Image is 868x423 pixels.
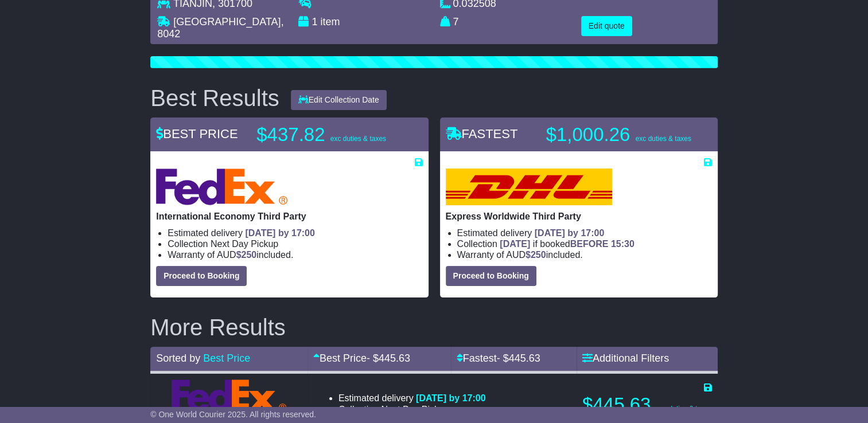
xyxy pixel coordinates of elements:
span: 1 [312,16,317,28]
li: Estimated delivery [457,228,712,238]
p: International Economy Third Party [156,211,422,222]
button: Edit Collection Date [291,90,387,110]
span: [DATE] [500,239,530,249]
span: exc duties & taxes [656,405,711,413]
button: Edit quote [581,16,632,36]
span: - $ [497,352,540,364]
span: [DATE] by 17:00 [535,228,605,238]
li: Collection [457,238,712,249]
span: [GEOGRAPHIC_DATA] [173,16,281,28]
img: FedEx Express: International Priority Third Party [172,379,286,412]
span: 445.63 [509,352,540,364]
img: DHL: Express Worldwide Third Party [446,169,612,205]
span: if booked [500,239,634,249]
a: Fastest- $445.63 [457,352,540,364]
span: BEST PRICE [156,127,238,141]
span: exc duties & taxes [330,135,386,143]
p: $445.63 [582,393,712,416]
span: © One World Courier 2025. All rights reserved. [150,410,316,419]
span: 445.63 [379,352,410,364]
button: Proceed to Booking [446,266,536,286]
span: exc duties & taxes [635,135,691,143]
span: $ [236,250,257,260]
a: Additional Filters [582,352,669,364]
span: Sorted by [156,352,200,364]
a: Best Price- $445.63 [313,352,410,364]
button: Proceed to Booking [156,266,247,286]
span: , 8042 [157,16,283,40]
div: Best Results [145,85,285,111]
li: Collection [168,238,422,249]
span: [DATE] by 17:00 [245,228,315,238]
span: [DATE] by 17:00 [416,393,486,403]
span: $ [526,250,546,260]
p: Express Worldwide Third Party [446,211,712,222]
li: Warranty of AUD included. [457,249,712,260]
span: Next Day Pickup [211,239,278,249]
p: $1,000.26 [546,123,691,146]
span: Next Day Pickup [382,405,449,414]
li: Estimated delivery [168,228,422,238]
span: BEFORE [570,239,609,249]
img: FedEx Express: International Economy Third Party [156,169,287,205]
li: Collection [338,404,486,415]
a: Best Price [203,352,250,364]
span: item [320,16,340,28]
span: - $ [367,352,410,364]
li: Warranty of AUD included. [168,249,422,260]
p: $437.82 [256,123,400,146]
span: 250 [531,250,546,260]
span: 250 [242,250,257,260]
span: 15:30 [611,239,635,249]
span: 7 [453,16,459,28]
span: FASTEST [446,127,518,141]
li: Estimated delivery [338,393,486,404]
h2: More Results [150,315,718,340]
